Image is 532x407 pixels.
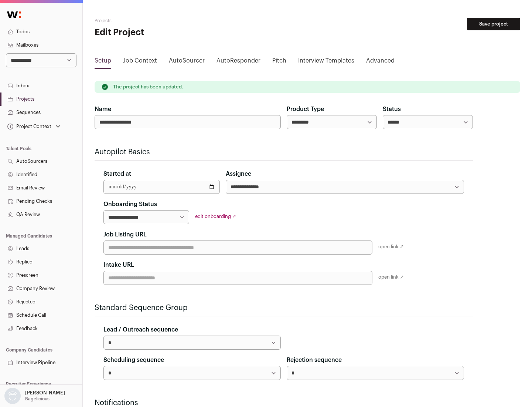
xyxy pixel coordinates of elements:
div: Project Context [6,124,51,129]
img: Wellfound [3,7,25,22]
a: Pitch [272,56,286,68]
button: Save project [467,18,520,30]
p: Bagelicious [25,396,50,402]
label: Rejection sequence [287,356,342,364]
label: Status [383,105,401,114]
button: Open dropdown [6,121,62,132]
label: Intake URL [103,260,134,269]
h1: Edit Project [95,27,236,38]
label: Onboarding Status [103,200,157,209]
a: edit onboarding ↗ [195,214,236,219]
img: nopic.png [4,388,21,404]
a: Advanced [366,56,395,68]
h2: Standard Sequence Group [95,303,473,313]
label: Started at [103,169,131,178]
label: Name [95,105,111,114]
label: Lead / Outreach sequence [103,325,178,334]
p: [PERSON_NAME] [25,390,65,396]
label: Scheduling sequence [103,356,164,364]
a: Job Context [123,56,157,68]
a: AutoResponder [216,56,260,68]
a: Interview Templates [298,56,354,68]
label: Product Type [287,105,324,114]
a: Setup [95,56,111,68]
p: The project has been updated. [113,84,183,90]
h2: Autopilot Basics [95,147,473,157]
label: Assignee [226,169,251,178]
button: Open dropdown [3,388,66,404]
a: AutoSourcer [169,56,205,68]
h2: Projects [95,18,236,24]
label: Job Listing URL [103,230,147,239]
